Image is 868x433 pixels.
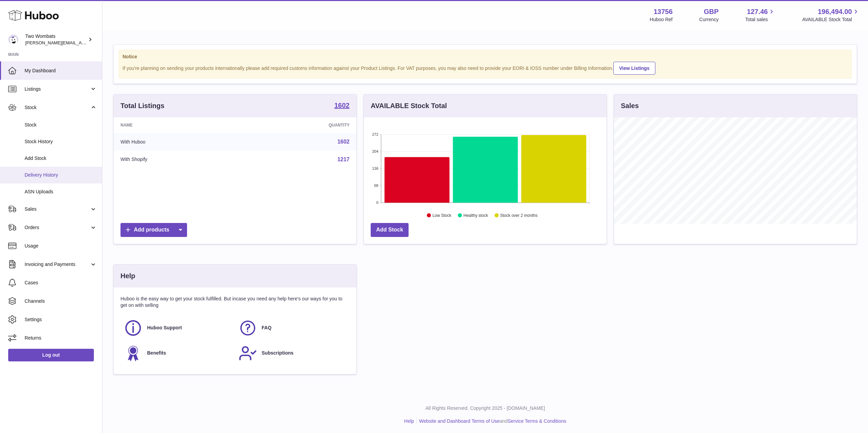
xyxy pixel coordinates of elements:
[699,16,719,23] div: Currency
[25,138,97,145] span: Stock History
[500,213,537,218] text: Stock over 2 months
[25,335,97,341] span: Returns
[25,86,90,92] span: Listings
[25,33,87,46] div: Two Wombats
[621,101,639,110] h3: Sales
[335,102,350,109] strong: 1602
[25,316,97,323] span: Settings
[650,16,673,23] div: Huboo Ref
[262,325,272,331] span: FAQ
[114,151,244,168] td: With Shopify
[371,223,409,237] a: Add Stock
[114,133,244,151] td: With Huboo
[25,40,173,45] span: [PERSON_NAME][EMAIL_ADDRESS][PERSON_NAME][DOMAIN_NAME]
[239,319,346,337] a: FAQ
[25,224,90,231] span: Orders
[508,418,566,424] a: Service Terms & Conditions
[120,223,187,237] a: Add products
[376,200,378,205] text: 0
[25,261,90,268] span: Invoicing and Payments
[147,325,182,331] span: Huboo Support
[419,418,500,424] a: Website and Dashboard Terms of Use
[25,122,97,128] span: Stock
[124,319,232,337] a: Huboo Support
[818,7,852,16] span: 196,494.00
[120,296,350,309] p: Huboo is the easy way to get your stock fulfilled. But incase you need any help here's our ways f...
[654,7,673,16] strong: 13756
[337,156,350,162] a: 1217
[8,34,18,45] img: philip.carroll@twowombats.com
[262,350,294,356] span: Subscriptions
[8,349,94,361] a: Log out
[417,418,566,424] li: and
[25,206,90,212] span: Sales
[802,7,860,23] a: 196,494.00 AVAILABLE Stock Total
[25,298,97,304] span: Channels
[25,68,97,74] span: My Dashboard
[704,7,718,16] strong: GBP
[25,243,97,249] span: Usage
[613,62,655,75] a: View Listings
[371,101,447,110] h3: AVAILABLE Stock Total
[372,166,378,170] text: 136
[802,16,860,23] span: AVAILABLE Stock Total
[337,139,350,145] a: 1602
[25,280,97,286] span: Cases
[372,132,378,136] text: 272
[372,149,378,153] text: 204
[745,16,775,23] span: Total sales
[464,213,488,218] text: Healthy stock
[432,213,452,218] text: Low Stock
[374,183,378,188] text: 68
[25,104,90,111] span: Stock
[335,102,350,110] a: 1602
[747,7,768,16] span: 127.46
[239,344,346,362] a: Subscriptions
[25,189,97,195] span: ASN Uploads
[745,7,775,23] a: 127.46 Total sales
[25,172,97,178] span: Delivery History
[120,101,165,110] h3: Total Listings
[124,344,232,362] a: Benefits
[147,350,166,356] span: Benefits
[25,155,97,162] span: Add Stock
[123,54,848,60] strong: Notice
[120,271,135,281] h3: Help
[404,418,414,424] a: Help
[123,61,848,75] div: If you're planning on sending your products internationally please add required customs informati...
[108,405,863,412] p: All Rights Reserved. Copyright 2025 - [DOMAIN_NAME]
[114,117,244,133] th: Name
[244,117,356,133] th: Quantity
